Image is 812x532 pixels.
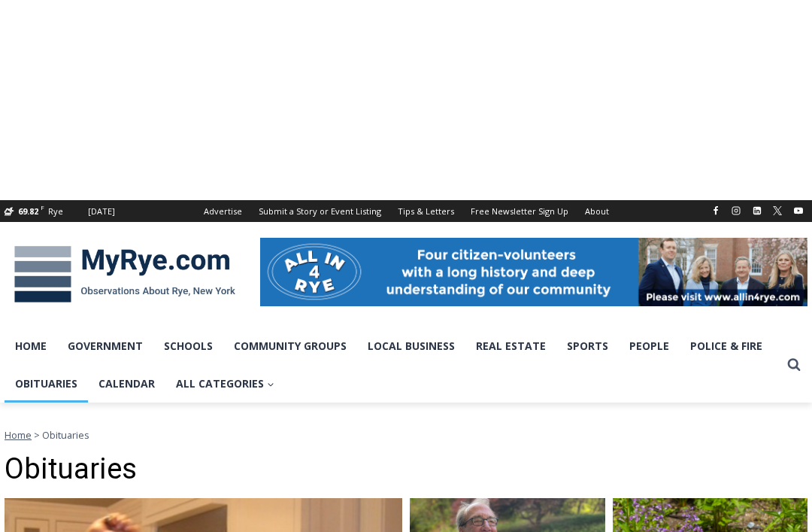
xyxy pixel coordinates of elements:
span: 69.82 [18,205,38,217]
nav: Breadcrumbs [5,427,807,442]
a: Free Newsletter Sign Up [462,200,577,222]
a: Police & Fire [680,327,773,365]
a: Home [5,428,32,442]
a: Government [57,327,153,365]
a: About [577,200,617,222]
a: Schools [153,327,223,365]
img: All in for Rye [260,238,807,306]
a: Local Business [357,327,465,365]
a: Sports [556,327,619,365]
a: Obituaries [5,365,88,403]
h1: Obituaries [5,452,807,487]
a: Home [5,327,57,365]
nav: Primary Navigation [5,327,780,403]
a: Tips & Letters [389,200,462,222]
span: F [41,203,44,211]
a: YouTube [789,202,807,220]
a: People [619,327,680,365]
span: Obituaries [42,428,89,442]
nav: Secondary Navigation [195,200,617,222]
a: Calendar [88,365,165,403]
a: Facebook [707,202,725,220]
span: > [34,428,40,442]
a: Submit a Story or Event Listing [250,200,389,222]
a: Real Estate [465,327,556,365]
a: Linkedin [748,202,766,220]
span: All Categories [176,375,274,392]
a: All Categories [165,365,285,403]
div: [DATE] [88,205,115,218]
img: MyRye.com [5,236,245,314]
div: Rye [48,205,63,218]
button: View Search Form [780,351,807,378]
a: X [768,202,786,220]
a: Advertise [195,200,250,222]
a: Instagram [727,202,745,220]
a: Community Groups [223,327,357,365]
